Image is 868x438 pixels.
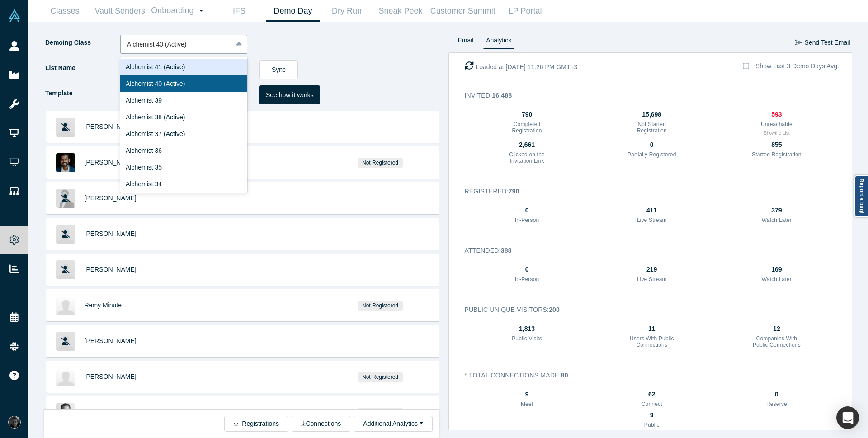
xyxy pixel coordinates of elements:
[259,85,320,104] button: See how it works
[502,121,552,134] h3: Completed Registration
[502,265,552,274] div: 0
[751,110,802,119] div: 593
[627,140,677,150] div: 0
[755,61,839,71] div: Show Last 3 Demo Days Avg.
[465,91,827,100] h3: Invited :
[120,75,247,92] div: Alchemist 40 (Active)
[627,390,677,399] div: 62
[502,140,552,150] div: 2,661
[751,206,802,215] div: 379
[795,35,851,51] button: Send Test Email
[627,335,677,349] h3: Users With Public Connections
[465,187,827,196] h3: Registered :
[85,266,137,273] a: [PERSON_NAME]
[92,0,148,22] a: Vault Senders
[764,130,789,137] button: Showthe List
[320,0,373,22] a: Dry Run
[292,416,350,432] button: Connections
[465,371,827,380] h3: * Total Connections Made :
[44,85,120,101] label: Template
[358,301,403,311] span: Not Registered
[354,416,432,432] button: Additional Analytics
[627,121,677,134] h3: Not Started Registration
[120,59,247,75] div: Alchemist 41 (Active)
[627,401,677,407] h3: Connect
[502,151,552,165] h3: Clicked on the Invitation Link
[627,422,677,428] h3: Public
[8,9,21,22] img: Alchemist Vault Logo
[751,217,802,223] h3: Watch Later
[427,0,498,22] a: Customer Summit
[502,110,552,119] div: 790
[465,246,827,255] h3: Attended :
[358,372,403,382] span: Not Registered
[56,367,75,386] img: Brad Hunstable's Profile Image
[502,276,552,283] h3: In-Person
[148,0,212,21] a: Onboarding
[85,123,137,130] a: [PERSON_NAME]
[85,409,137,416] span: [PERSON_NAME]
[120,92,247,109] div: Alchemist 39
[38,0,92,22] a: Classes
[120,109,247,126] div: Alchemist 38 (Active)
[627,110,677,119] div: 15,698
[502,390,552,399] div: 9
[483,35,514,49] a: Analytics
[627,410,677,420] div: 9
[502,217,552,223] h3: In-Person
[120,126,247,142] div: Alchemist 37 (Active)
[751,276,802,283] h3: Watch Later
[751,401,802,407] h3: Reserve
[85,230,137,237] a: [PERSON_NAME]
[627,151,677,158] h3: Partially Registered
[627,276,677,283] h3: Live Stream
[854,175,868,217] a: Report a bug!
[492,92,512,99] strong: 16,488
[85,194,137,202] span: [PERSON_NAME]
[56,403,75,422] img: Pascal Mathis's Profile Image
[85,373,137,380] a: [PERSON_NAME]
[627,265,677,274] div: 219
[120,176,247,193] div: Alchemist 34
[56,153,75,172] img: Ganesh R's Profile Image
[751,140,802,150] div: 855
[502,206,552,215] div: 0
[498,0,552,22] a: LP Portal
[751,265,802,274] div: 169
[561,372,568,379] strong: 80
[120,142,247,159] div: Alchemist 36
[502,335,552,342] h3: Public Visits
[44,35,120,51] label: Demoing Class
[85,159,137,166] a: [PERSON_NAME]
[120,159,247,176] div: Alchemist 35
[509,188,519,195] strong: 790
[751,121,802,127] h3: Unreachable
[751,324,802,334] div: 12
[627,206,677,215] div: 411
[455,35,477,49] a: Email
[358,158,403,168] span: Not Registered
[501,247,512,254] strong: 388
[259,60,298,79] button: Sync
[224,416,288,432] button: Registrations
[549,306,560,313] strong: 200
[266,0,320,22] a: Demo Day
[8,416,21,429] img: Rami Chousein's Account
[751,390,802,399] div: 0
[751,335,802,349] h3: Companies With Public Connections
[358,408,403,418] span: Not Registered
[627,324,677,334] div: 11
[627,217,677,223] h3: Live Stream
[85,337,137,344] a: [PERSON_NAME]
[44,60,120,76] label: List Name
[85,301,122,309] a: Remy Minute
[502,401,552,407] h3: Meet
[465,305,827,315] h3: Public Unique Visitors :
